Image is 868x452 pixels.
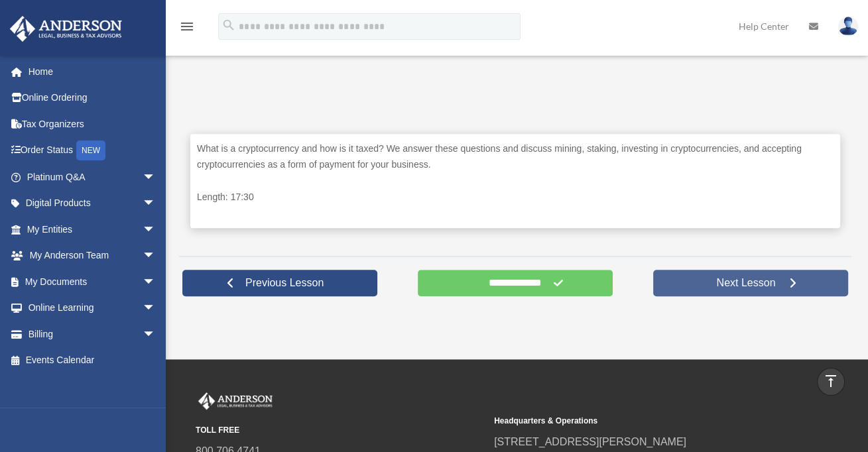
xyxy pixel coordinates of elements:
[9,268,176,295] a: My Documentsarrow_drop_down
[221,18,236,32] i: search
[838,17,858,36] img: User Pic
[196,424,485,437] small: TOLL FREE
[143,216,169,243] span: arrow_drop_down
[235,276,334,290] span: Previous Lesson
[143,190,169,217] span: arrow_drop_down
[823,373,839,389] i: vertical_align_top
[817,368,845,396] a: vertical_align_top
[9,321,176,347] a: Billingarrow_drop_down
[143,243,169,270] span: arrow_drop_down
[182,270,377,296] a: Previous Lesson
[179,19,195,34] i: menu
[9,58,176,85] a: Home
[9,85,176,111] a: Online Ordering
[9,216,176,243] a: My Entitiesarrow_drop_down
[706,276,786,290] span: Next Lesson
[197,189,834,205] p: Length: 17:30
[494,436,686,447] a: [STREET_ADDRESS][PERSON_NAME]
[143,164,169,191] span: arrow_drop_down
[494,414,783,428] small: Headquarters & Operations
[653,270,848,296] a: Next Lesson
[9,295,176,321] a: Online Learningarrow_drop_down
[143,321,169,348] span: arrow_drop_down
[9,190,176,217] a: Digital Productsarrow_drop_down
[143,295,169,322] span: arrow_drop_down
[9,164,176,190] a: Platinum Q&Aarrow_drop_down
[76,141,105,160] div: NEW
[9,243,176,269] a: My Anderson Teamarrow_drop_down
[9,137,176,164] a: Order StatusNEW
[9,347,176,374] a: Events Calendar
[143,268,169,296] span: arrow_drop_down
[9,111,176,137] a: Tax Organizers
[196,392,275,410] img: Anderson Advisors Platinum Portal
[6,16,126,42] img: Anderson Advisors Platinum Portal
[179,23,195,34] a: menu
[197,141,834,173] p: What is a cryptocurrency and how is it taxed? We answer these questions and discuss mining, staki...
